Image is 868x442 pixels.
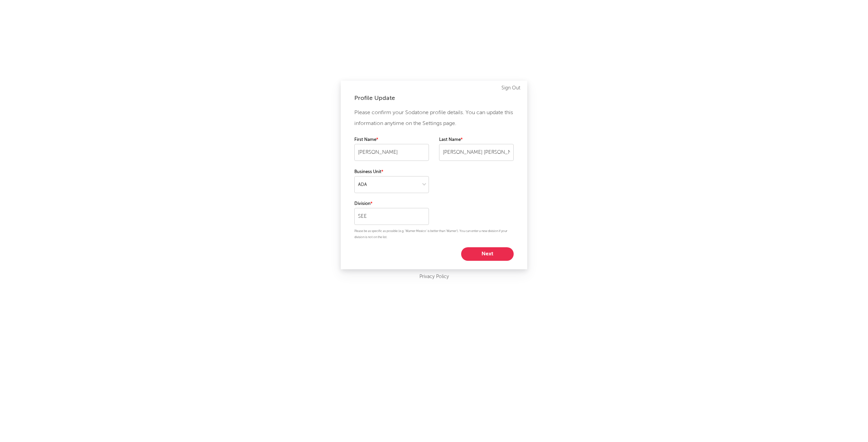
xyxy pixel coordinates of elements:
a: Sign Out [501,84,520,92]
label: Division [354,200,429,208]
button: Next [461,247,514,261]
div: Profile Update [354,94,514,102]
input: Your first name [354,144,429,161]
label: Business Unit [354,168,429,176]
input: Your division [354,208,429,225]
input: Your last name [439,144,514,161]
label: Last Name [439,136,514,144]
label: First Name [354,136,429,144]
a: Privacy Policy [419,273,449,281]
p: Please confirm your Sodatone profile details. You can update this information anytime on the Sett... [354,107,514,129]
p: Please be as specific as possible (e.g. 'Warner Mexico' is better than 'Warner'). You can enter a... [354,228,514,240]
